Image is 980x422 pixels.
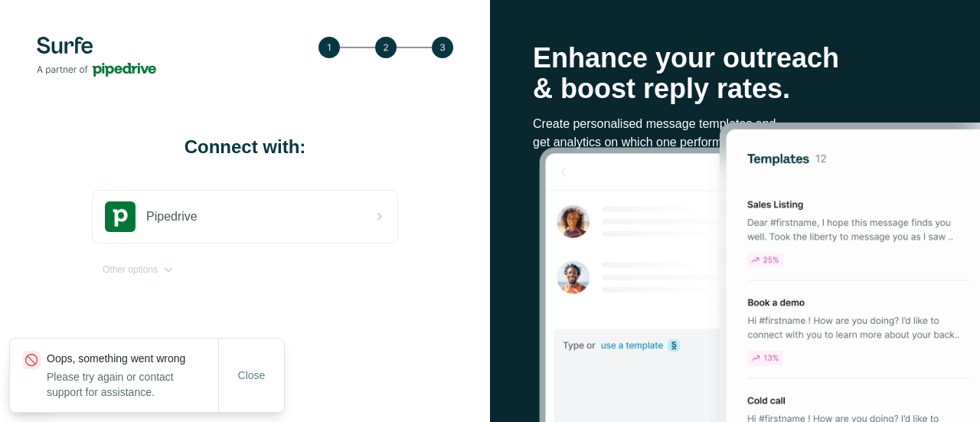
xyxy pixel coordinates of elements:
p: get analytics on which one performs best. [533,133,937,152]
p: & boost reply rates. [533,74,937,104]
span: Other options [103,263,158,276]
button: Close [227,361,276,389]
img: Surfe's logo [37,37,156,77]
p: Please try again or contact support for assistance. [47,369,218,400]
span: Pipedrive [146,208,198,226]
span: Close [238,368,266,383]
img: pipedrive's logo [105,201,136,232]
p: Enhance your outreach [533,43,937,74]
img: Surfe Stock Photo - Selling good vibes [539,123,980,422]
p: Create personalised message templates and [533,115,937,133]
h1: Connect with: [92,135,398,159]
p: Oops, something went wrong [47,351,218,366]
img: Step 3 [318,37,453,58]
